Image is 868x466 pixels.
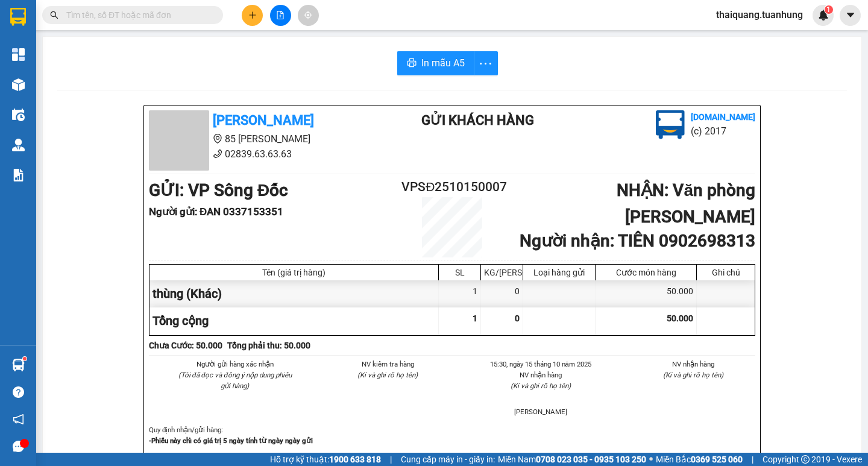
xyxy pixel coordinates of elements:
[700,268,752,277] div: Ghi chú
[153,268,435,277] div: Tên (giá trị hàng)
[691,124,755,139] li: (c) 2017
[270,5,291,26] button: file-add
[12,109,25,121] img: warehouse-icon
[401,177,503,197] h2: VPSĐ2510150007
[752,453,753,466] span: |
[173,359,297,370] li: Người gửi hàng xác nhận
[536,455,646,464] strong: 0708 023 035 - 0935 103 250
[515,313,520,323] span: 0
[818,10,829,20] img: icon-new-feature
[479,406,603,417] li: [PERSON_NAME]
[270,453,381,466] span: Hỗ trợ kỹ thuật:
[826,5,831,14] span: 1
[706,7,813,22] span: thaiquang.tuanhung
[304,11,312,19] span: aim
[511,382,571,390] i: (Kí và ghi rõ họ tên)
[498,453,646,466] span: Miền Nam
[149,146,373,162] li: 02839.63.63.63
[13,386,24,398] span: question-circle
[276,11,285,19] span: file-add
[526,268,592,277] div: Loại hàng gửi
[66,8,209,22] input: Tìm tên, số ĐT hoặc mã đơn
[12,78,25,91] img: warehouse-icon
[479,359,603,370] li: 15:30, ngày 15 tháng 10 năm 2025
[149,180,288,200] b: GỬI : VP Sông Đốc
[178,371,292,390] i: (Tôi đã đọc và đồng ý nộp dung phiếu gửi hàng)
[10,8,26,26] img: logo-vxr
[227,341,310,350] b: Tổng phải thu: 50.000
[691,455,743,464] strong: 0369 525 060
[520,231,755,251] b: Người nhận : TIÊN 0902698313
[326,359,450,370] li: NV kiểm tra hàng
[149,341,222,350] b: Chưa Cước : 50.000
[153,313,209,328] span: Tổng cộng
[12,359,25,371] img: warehouse-icon
[397,51,474,75] button: printerIn mẫu A5
[599,268,693,277] div: Cước món hàng
[12,48,25,61] img: dashboard-icon
[357,371,418,379] i: (Kí và ghi rõ họ tên)
[213,149,222,159] span: phone
[329,455,381,464] strong: 1900 633 818
[825,5,833,14] sup: 1
[213,113,314,128] b: [PERSON_NAME]
[801,455,810,464] span: copyright
[596,280,697,307] div: 50.000
[13,441,24,452] span: message
[473,313,477,323] span: 1
[667,313,693,323] span: 50.000
[12,139,25,151] img: warehouse-icon
[421,113,534,128] b: Gửi khách hàng
[13,414,24,425] span: notification
[421,55,465,71] span: In mẫu A5
[481,280,523,307] div: 0
[149,280,439,307] div: thùng (Khác)
[407,58,417,69] span: printer
[12,169,25,181] img: solution-icon
[484,268,520,277] div: KG/[PERSON_NAME]
[656,110,685,139] img: logo.jpg
[617,180,755,227] b: NHẬN : Văn phòng [PERSON_NAME]
[149,131,373,146] li: 85 [PERSON_NAME]
[149,436,313,445] strong: -Phiếu này chỉ có giá trị 5 ngày tính từ ngày ngày gửi
[474,56,497,71] span: more
[656,453,743,466] span: Miền Bắc
[632,359,756,370] li: NV nhận hàng
[242,5,263,26] button: plus
[474,51,498,75] button: more
[213,134,222,143] span: environment
[298,5,319,26] button: aim
[23,357,27,361] sup: 1
[50,11,58,19] span: search
[479,370,603,380] li: NV nhận hàng
[845,10,856,20] span: caret-down
[442,268,477,277] div: SL
[248,11,257,19] span: plus
[663,371,723,379] i: (Kí và ghi rõ họ tên)
[149,206,283,218] b: Người gửi : ĐAN 0337153351
[691,112,755,122] b: [DOMAIN_NAME]
[439,280,481,307] div: 1
[840,5,861,26] button: caret-down
[401,453,495,466] span: Cung cấp máy in - giấy in:
[649,457,653,462] span: ⚪️
[390,453,392,466] span: |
